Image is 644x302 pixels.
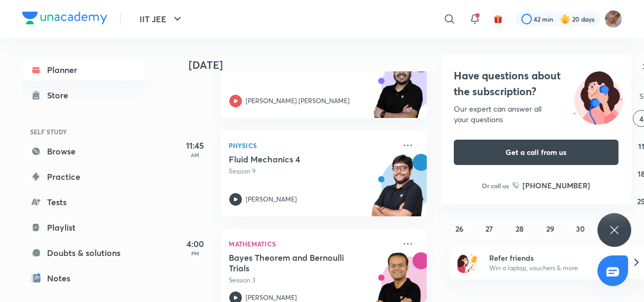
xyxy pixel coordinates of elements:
[486,196,494,206] abbr: October 20, 2025
[489,252,619,263] h6: Refer friends
[22,268,145,289] a: Notes
[246,96,350,106] p: [PERSON_NAME] [PERSON_NAME]
[565,68,631,125] img: ttu_illustration_new.svg
[22,191,145,213] a: Tests
[516,224,524,234] abbr: October 28, 2025
[369,154,427,227] img: unacademy
[482,181,509,190] p: Or call us
[455,224,463,234] abbr: October 26, 2025
[22,12,107,24] img: Company Logo
[229,237,395,250] p: Mathematics
[546,224,554,234] abbr: October 29, 2025
[174,139,217,152] h5: 11:45
[174,250,217,257] p: PM
[493,14,503,24] img: avatar
[22,123,145,141] h6: SELF STUDY
[174,152,217,158] p: AM
[486,224,493,234] abbr: October 27, 2025
[229,167,395,176] p: Session 9
[481,220,498,237] button: October 27, 2025
[22,12,107,27] a: Company Logo
[134,8,190,30] button: IIT JEE
[22,217,145,238] a: Playlist
[229,276,395,285] p: Session 3
[22,242,145,263] a: Doubts & solutions
[639,114,643,124] abbr: October 4, 2025
[22,166,145,187] a: Practice
[604,10,622,28] img: Rahul 2026
[576,196,584,206] abbr: October 23, 2025
[546,196,554,206] abbr: October 22, 2025
[455,196,463,206] abbr: October 19, 2025
[454,104,619,125] div: Our expert can answer all your questions
[22,141,145,162] a: Browse
[523,180,591,191] h6: [PHONE_NUMBER]
[451,220,468,237] button: October 26, 2025
[511,220,528,237] button: October 28, 2025
[229,154,361,164] h5: Fluid Mechanics 4
[369,56,427,129] img: unacademy
[454,68,619,99] h4: Have questions about the subscription?
[458,252,479,273] img: referral
[48,89,75,102] div: Store
[576,224,585,234] abbr: October 30, 2025
[607,196,615,206] abbr: October 24, 2025
[639,91,643,101] abbr: Saturday
[517,196,524,206] abbr: October 21, 2025
[489,263,619,273] p: Win a laptop, vouchers & more
[542,220,558,237] button: October 29, 2025
[490,11,507,28] button: avatar
[189,59,437,71] h4: [DATE]
[22,59,145,80] a: Planner
[22,85,145,106] a: Store
[174,237,217,250] h5: 4:00
[229,252,361,273] h5: Bayes Theorem and Bernoulli Trials
[572,220,589,237] button: October 30, 2025
[246,195,297,204] p: [PERSON_NAME]
[560,14,571,24] img: streak
[454,140,619,165] button: Get a call from us
[229,139,395,152] p: Physics
[512,180,591,191] a: [PHONE_NUMBER]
